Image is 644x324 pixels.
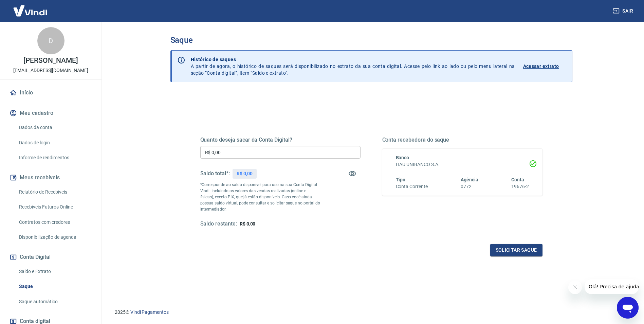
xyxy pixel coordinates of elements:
a: Informe de rendimentos [16,151,93,165]
button: Meu cadastro [8,106,93,121]
p: [PERSON_NAME] [23,57,78,64]
iframe: Fechar mensagem [568,281,582,294]
iframe: Mensagem da empresa [585,279,639,294]
span: R$ 0,00 [240,221,256,227]
a: Relatório de Recebíveis [16,185,93,199]
a: Disponibilização de agenda [16,230,93,244]
a: Contratos com credores [16,215,93,229]
p: *Corresponde ao saldo disponível para uso na sua Conta Digital Vindi. Incluindo os valores das ve... [200,182,320,212]
iframe: Botão para abrir a janela de mensagens [617,297,639,319]
a: Início [8,85,93,100]
span: Tipo [396,177,406,182]
p: [EMAIL_ADDRESS][DOMAIN_NAME] [13,67,88,74]
span: Banco [396,155,409,160]
span: Conta [511,177,524,182]
h5: Conta recebedora do saque [382,137,542,143]
a: Acessar extrato [523,56,567,76]
h6: 0772 [461,183,478,190]
button: Sair [611,5,636,17]
h6: Conta Corrente [396,183,428,190]
a: Dados da conta [16,121,93,134]
h5: Quanto deseja sacar da Conta Digital? [200,137,361,143]
button: Solicitar saque [490,244,542,256]
span: Agência [461,177,478,182]
p: R$ 0,00 [237,170,253,177]
button: Meus recebíveis [8,170,93,185]
h6: ITAÚ UNIBANCO S.A. [396,161,529,168]
p: Histórico de saques [191,56,515,63]
div: D [37,27,65,54]
p: 2025 © [115,309,628,316]
a: Saldo e Extrato [16,265,93,278]
p: A partir de agora, o histórico de saques será disponibilizado no extrato da sua conta digital. Ac... [191,56,515,76]
h3: Saque [170,35,572,45]
h6: 19676-2 [511,183,529,190]
p: Acessar extrato [523,63,559,70]
h5: Saldo restante: [200,220,237,228]
span: Olá! Precisa de ajuda? [4,5,57,10]
img: Vindi [8,0,52,21]
a: Recebíveis Futuros Online [16,200,93,214]
a: Vindi Pagamentos [130,309,169,315]
a: Dados de login [16,136,93,150]
h5: Saldo total*: [200,170,230,177]
a: Saque [16,280,93,293]
button: Conta Digital [8,250,93,265]
a: Saque automático [16,295,93,309]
